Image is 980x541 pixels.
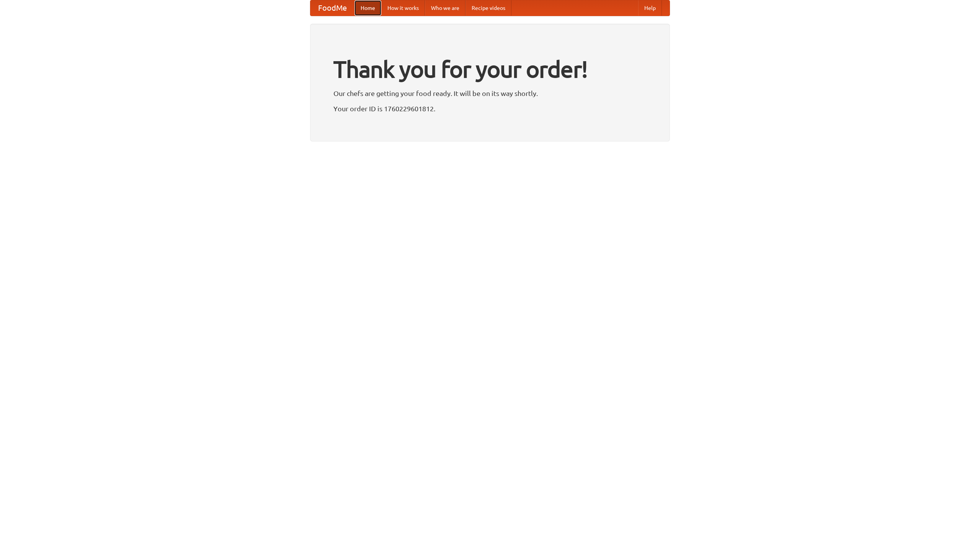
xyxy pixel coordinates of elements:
[333,88,647,99] p: Our chefs are getting your food ready. It will be on its way shortly.
[638,0,662,16] a: Help
[333,51,647,88] h1: Thank you for your order!
[354,0,381,16] a: Home
[381,0,425,16] a: How it works
[465,0,511,16] a: Recipe videos
[310,0,354,16] a: FoodMe
[425,0,465,16] a: Who we are
[333,103,647,114] p: Your order ID is 1760229601812.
